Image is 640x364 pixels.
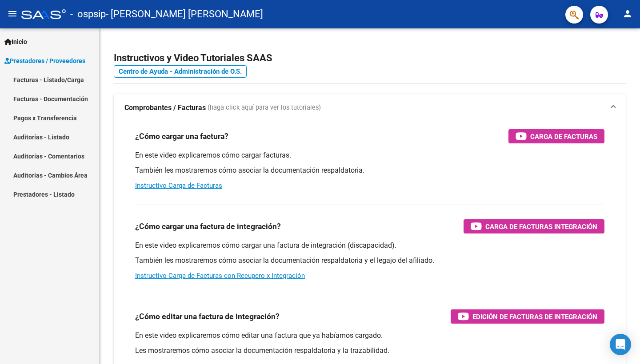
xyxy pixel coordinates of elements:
[530,131,597,142] span: Carga de Facturas
[485,221,597,232] span: Carga de Facturas Integración
[208,103,321,113] span: (haga click aquí para ver los tutoriales)
[135,272,305,280] a: Instructivo Carga de Facturas con Recupero x Integración
[135,150,604,160] p: En este video explicaremos cómo cargar facturas.
[124,103,206,113] strong: Comprobantes / Facturas
[135,310,280,323] h3: ¿Cómo editar una factura de integración?
[135,346,604,356] p: Les mostraremos cómo asociar la documentación respaldatoria y la trazabilidad.
[610,334,631,355] div: Open Intercom Messenger
[464,219,604,233] button: Carga de Facturas Integración
[114,65,247,78] a: Centro de Ayuda - Administración de O.S.
[114,94,626,122] mat-expansion-panel-header: Comprobantes / Facturas (haga click aquí para ver los tutoriales)
[472,311,597,322] span: Edición de Facturas de integración
[135,166,604,175] p: También les mostraremos cómo asociar la documentación respaldatoria.
[135,331,604,340] p: En este video explicaremos cómo editar una factura que ya habíamos cargado.
[135,182,222,190] a: Instructivo Carga de Facturas
[4,56,85,66] span: Prestadores / Proveedores
[622,8,633,19] mat-icon: person
[135,130,228,142] h3: ¿Cómo cargar una factura?
[451,309,604,324] button: Edición de Facturas de integración
[508,129,604,143] button: Carga de Facturas
[106,4,263,24] span: - [PERSON_NAME] [PERSON_NAME]
[114,50,626,67] h2: Instructivos y Video Tutoriales SAAS
[135,220,281,233] h3: ¿Cómo cargar una factura de integración?
[135,241,604,250] p: En este video explicaremos cómo cargar una factura de integración (discapacidad).
[70,4,106,24] span: - ospsip
[7,8,18,19] mat-icon: menu
[4,37,27,47] span: Inicio
[135,256,604,265] p: También les mostraremos cómo asociar la documentación respaldatoria y el legajo del afiliado.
